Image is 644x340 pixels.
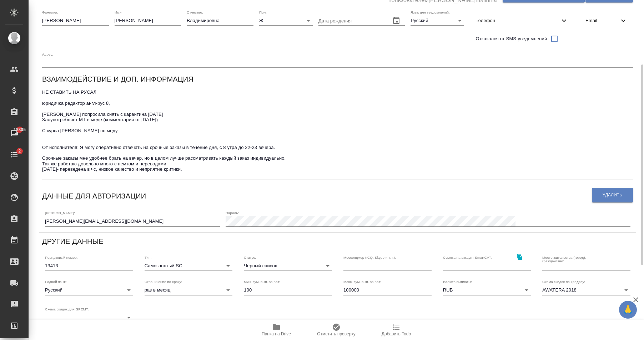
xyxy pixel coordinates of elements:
[145,285,233,295] div: раз в месяц
[244,280,280,284] label: Мин. сум. вып. за раз:
[115,10,122,14] label: Имя:
[262,331,291,336] span: Папка на Drive
[42,10,58,14] label: Фамилия:
[512,250,527,264] button: Скопировать ссылку
[42,52,53,56] label: Адрес:
[366,320,426,340] button: Добавить Todo
[542,280,585,284] label: Схема скидок по Традосу:
[443,280,472,284] label: Валюта выплаты:
[9,126,30,133] span: 18805
[226,211,239,215] label: Пароль:
[622,302,634,317] span: 🙏
[42,190,146,202] h6: Данные для авторизации
[45,256,77,259] label: Порядковый номер:
[542,285,630,295] div: AWATERA 2018
[619,301,637,319] button: 🙏
[145,261,233,271] div: Самозанятый SC
[244,256,256,259] label: Статус:
[2,146,27,164] a: 2
[42,73,193,85] h6: Взаимодействие и доп. информация
[2,124,27,142] a: 18805
[145,280,182,284] label: Ограничение по сроку:
[542,256,608,263] label: Место жительства (город), гражданство:
[259,16,313,26] div: Ж
[45,280,67,284] label: Родной язык:
[343,280,381,284] label: Макс. сум. вып. за раз:
[580,13,633,29] div: Email
[45,307,89,311] label: Схема скидок для GPEMT:
[603,192,622,198] span: Удалить
[145,256,151,259] label: Тип:
[382,331,411,336] span: Добавить Todo
[443,285,531,295] div: RUB
[306,320,366,340] button: Отметить проверку
[187,10,203,14] label: Отчество:
[476,35,547,42] span: Отказался от SMS-уведомлений
[244,261,332,271] div: Черный список
[476,17,560,24] span: Телефон
[42,236,104,247] h6: Другие данные
[411,10,450,14] label: Язык для уведомлений:
[42,89,633,177] textarea: НЕ СТАВИТЬ НА РУСАЛ юридичка редактор англ-рус 8, [PERSON_NAME] попросила снять с карантина [DATE...
[411,16,464,26] div: Русский
[585,17,619,24] span: Email
[470,13,574,29] div: Телефон
[592,188,633,202] button: Удалить
[45,285,133,295] div: Русский
[259,10,267,14] label: Пол:
[45,211,75,215] label: [PERSON_NAME]:
[443,256,492,259] label: Ссылка на аккаунт SmartCAT:
[14,148,25,155] span: 2
[317,331,355,336] span: Отметить проверку
[246,320,306,340] button: Папка на Drive
[343,256,396,259] label: Мессенджер (ICQ, Skype и т.п.):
